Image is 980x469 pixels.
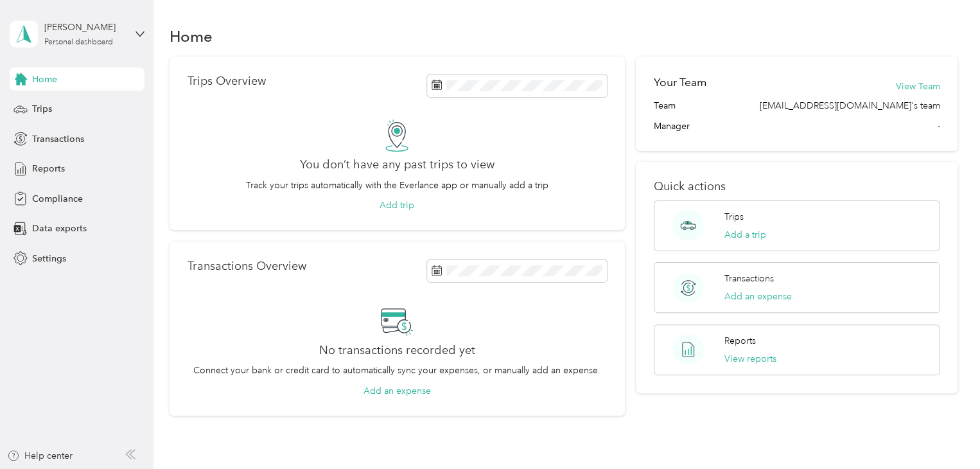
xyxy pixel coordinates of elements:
span: Manager [654,119,690,133]
div: [PERSON_NAME] [44,21,125,34]
h1: Home [170,30,213,43]
div: Personal dashboard [44,39,113,46]
h2: You don’t have any past trips to view [300,158,494,172]
p: Trips Overview [188,75,266,88]
span: Transactions [32,132,84,146]
span: - [937,119,940,133]
p: Quick actions [654,180,940,193]
span: Trips [32,102,52,116]
p: Reports [724,334,756,348]
span: Home [32,73,57,86]
p: Transactions [724,272,774,285]
span: Reports [32,162,65,175]
span: [EMAIL_ADDRESS][DOMAIN_NAME]'s team [759,99,940,112]
p: Trips [724,210,744,224]
p: Transactions Overview [188,260,306,273]
button: Add an expense [363,384,431,398]
button: View reports [724,352,776,366]
h2: Your Team [654,75,706,91]
span: Settings [32,252,66,265]
p: Connect your bank or credit card to automatically sync your expenses, or manually add an expense. [193,364,600,377]
button: Help center [7,449,73,463]
button: View Team [895,80,940,93]
button: Add an expense [724,290,792,303]
span: Compliance [32,192,83,206]
span: Team [654,99,676,112]
iframe: Everlance-gr Chat Button Frame [908,397,980,469]
h2: No transactions recorded yet [319,344,475,357]
button: Add trip [380,199,414,212]
button: Add a trip [724,228,766,242]
span: Data exports [32,222,87,235]
p: Track your trips automatically with the Everlance app or manually add a trip [246,179,548,192]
